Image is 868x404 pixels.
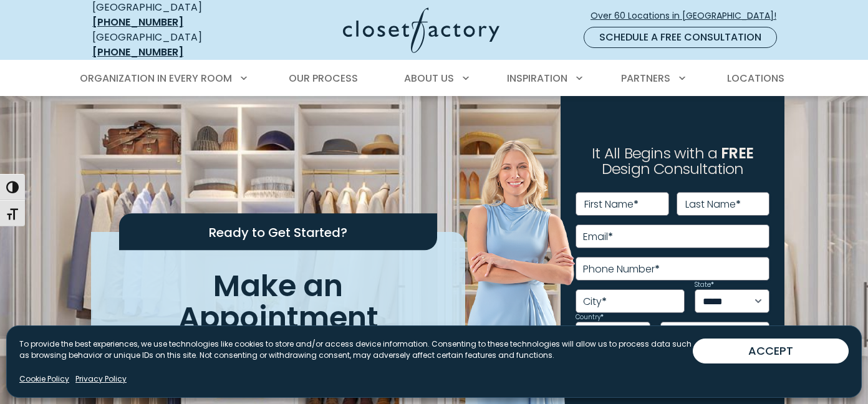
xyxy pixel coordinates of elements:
[602,159,744,180] span: Design Consultation
[693,339,849,363] button: ACCEPT
[721,143,753,163] span: FREE
[19,339,693,361] p: To provide the best experiences, we use technologies like cookies to store and/or access device i...
[507,71,567,85] span: Inspiration
[404,71,454,85] span: About Us
[592,143,717,163] span: It All Begins with a
[621,71,670,85] span: Partners
[92,30,245,60] div: [GEOGRAPHIC_DATA]
[75,373,127,385] a: Privacy Policy
[80,71,232,85] span: Organization in Every Room
[576,314,604,320] label: Country
[178,296,379,338] span: Appointment
[19,373,69,385] a: Cookie Policy
[590,5,787,27] a: Over 60 Locations in [GEOGRAPHIC_DATA]!
[209,224,347,241] span: Ready to Get Started?
[583,264,660,274] label: Phone Number
[685,200,741,209] label: Last Name
[584,27,777,48] a: Schedule a Free Consultation
[591,9,786,22] span: Over 60 Locations in [GEOGRAPHIC_DATA]!
[289,71,358,85] span: Our Process
[584,200,639,209] label: First Name
[343,7,499,53] img: Closet Factory Logo
[92,45,183,59] a: [PHONE_NUMBER]
[92,15,183,29] a: [PHONE_NUMBER]
[695,282,714,288] label: State
[71,61,797,96] nav: Primary Menu
[213,265,343,307] span: Make an
[583,232,613,242] label: Email
[727,71,784,85] span: Locations
[583,297,607,307] label: City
